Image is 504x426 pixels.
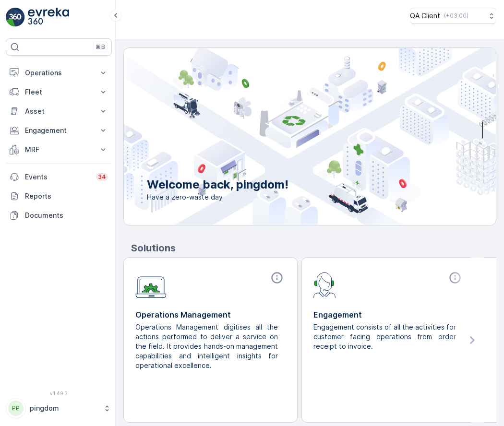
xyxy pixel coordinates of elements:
[25,211,108,220] p: Documents
[444,12,468,20] p: ( +03:00 )
[28,8,69,27] img: logo_light-DOdMpM7g.png
[313,271,336,298] img: module-icon
[25,106,93,116] p: Asset
[410,11,440,21] p: QA Client
[135,322,278,370] p: Operations Management digitises all the actions performed to deliver a service on the field. It p...
[313,322,456,351] p: Engagement consists of all the activities for customer facing operations from order receipt to in...
[6,390,112,396] span: v 1.49.3
[135,271,167,298] img: module-icon
[147,192,288,202] span: Have a zero-waste day
[6,167,112,187] a: Events34
[98,173,106,181] p: 34
[147,177,288,192] p: Welcome back, pingdom!
[25,126,93,135] p: Engagement
[135,309,286,320] p: Operations Management
[6,102,112,121] button: Asset
[30,403,98,413] p: pingdom
[131,241,496,255] p: Solutions
[410,8,496,24] button: QA Client(+03:00)
[6,8,25,27] img: logo
[6,398,112,418] button: PPpingdom
[313,309,464,320] p: Engagement
[6,187,112,206] a: Reports
[6,140,112,159] button: MRF
[25,191,108,201] p: Reports
[25,68,93,78] p: Operations
[6,206,112,225] a: Documents
[96,43,105,51] p: ⌘B
[6,63,112,83] button: Operations
[25,145,93,154] p: MRF
[81,48,496,225] img: city illustration
[6,83,112,102] button: Fleet
[25,87,93,97] p: Fleet
[6,121,112,140] button: Engagement
[25,172,90,182] p: Events
[8,401,24,416] div: PP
